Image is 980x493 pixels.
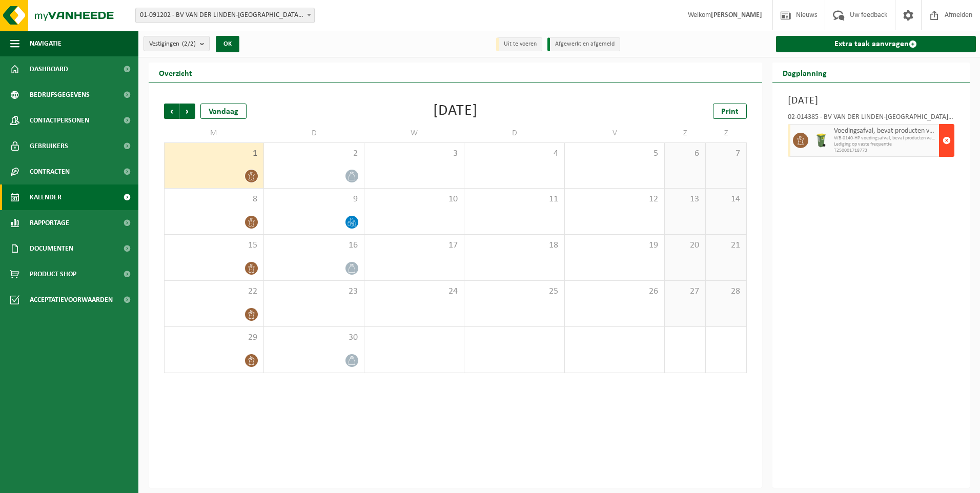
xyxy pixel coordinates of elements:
h3: [DATE] [788,93,955,109]
td: D [464,124,564,142]
span: T250001718773 [834,148,937,154]
span: 28 [711,286,741,297]
a: Print [713,104,747,119]
div: 02-014385 - BV VAN DER LINDEN-[GEOGRAPHIC_DATA] - [GEOGRAPHIC_DATA] [788,114,955,124]
span: 12 [570,194,659,205]
span: Volgende [180,104,195,119]
span: 22 [170,286,258,297]
strong: [PERSON_NAME] [711,11,762,19]
span: 13 [670,194,700,205]
span: 1 [170,148,258,159]
span: 26 [570,286,659,297]
span: 16 [269,240,358,251]
span: 01-091202 - BV VAN DER LINDEN-CREVE - WACHTEBEKE [136,8,314,23]
span: 30 [269,332,358,343]
img: WB-0140-HPE-GN-50 [813,133,829,148]
span: 18 [469,240,559,251]
span: Vorige [164,104,179,119]
span: WB-0140-HP voedingsafval, bevat producten van dierlijke oors [834,135,937,141]
li: Uit te voeren [496,37,542,51]
span: 9 [269,194,358,205]
span: 24 [370,286,459,297]
span: Documenten [30,236,73,261]
td: W [364,124,464,142]
span: 8 [170,194,258,205]
button: OK [216,36,239,52]
div: Vandaag [200,104,247,119]
span: Print [721,108,739,116]
span: Rapportage [30,210,69,236]
span: 01-091202 - BV VAN DER LINDEN-CREVE - WACHTEBEKE [135,8,315,23]
span: 4 [469,148,559,159]
h2: Dagplanning [772,63,837,83]
span: 5 [570,148,659,159]
span: 7 [711,148,741,159]
span: Acceptatievoorwaarden [30,287,113,313]
span: Gebruikers [30,133,68,159]
span: Lediging op vaste frequentie [834,141,937,148]
span: 15 [170,240,258,251]
td: M [164,124,264,142]
count: (2/2) [182,40,196,47]
span: Vestigingen [149,36,196,52]
span: Contracten [30,159,70,184]
li: Afgewerkt en afgemeld [547,37,620,51]
h2: Overzicht [149,63,202,83]
div: [DATE] [433,104,478,119]
span: Bedrijfsgegevens [30,82,90,108]
span: 20 [670,240,700,251]
span: 10 [370,194,459,205]
span: 3 [370,148,459,159]
span: 17 [370,240,459,251]
span: Dashboard [30,56,68,82]
td: D [264,124,364,142]
span: Navigatie [30,31,62,56]
span: Voedingsafval, bevat producten van dierlijke oorsprong, onverpakt, categorie 3 [834,127,937,135]
span: 23 [269,286,358,297]
span: 21 [711,240,741,251]
span: Kalender [30,184,62,210]
span: 2 [269,148,358,159]
span: 6 [670,148,700,159]
span: 25 [469,286,559,297]
span: 11 [469,194,559,205]
a: Extra taak aanvragen [776,36,976,52]
span: 19 [570,240,659,251]
td: Z [706,124,747,142]
span: Product Shop [30,261,76,287]
span: 27 [670,286,700,297]
span: 14 [711,194,741,205]
span: Contactpersonen [30,108,89,133]
td: V [565,124,665,142]
td: Z [665,124,706,142]
span: 29 [170,332,258,343]
button: Vestigingen(2/2) [144,36,210,51]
